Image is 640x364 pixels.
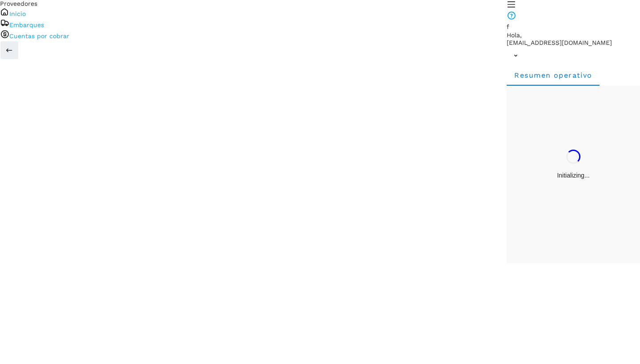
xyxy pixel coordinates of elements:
[9,21,44,28] a: Embarques
[507,23,509,30] span: f
[507,32,640,39] p: Hola,
[9,32,69,40] a: Cuentas por cobrar
[507,39,640,47] p: factura@grupotevian.com
[9,10,26,17] a: Inicio
[514,71,592,79] span: Resumen operativo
